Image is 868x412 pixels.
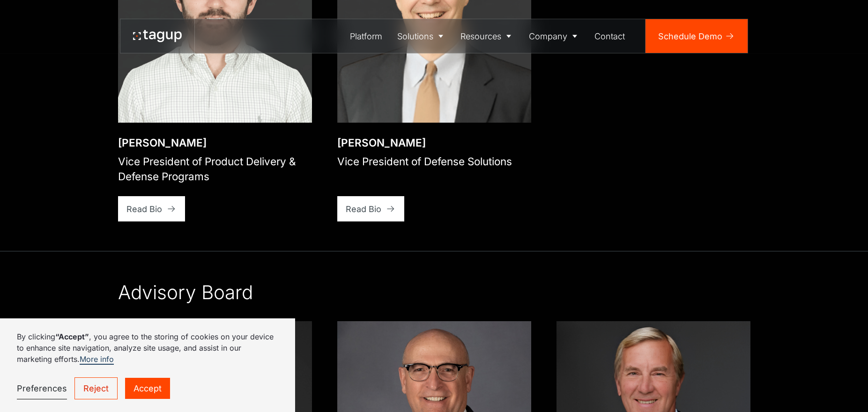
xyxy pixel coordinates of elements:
[587,19,633,53] a: Contact
[17,331,278,365] p: By clicking , you agree to the storing of cookies on your device to enhance site navigation, anal...
[118,281,253,304] h2: Advisory Board
[74,377,118,399] a: Reject
[343,19,390,53] a: Platform
[125,378,170,399] a: Accept
[594,30,625,43] div: Contact
[337,154,512,169] div: Vice President of Defense Solutions
[521,19,587,53] a: Company
[390,19,453,53] a: Solutions
[55,332,89,341] strong: “Accept”
[17,378,67,399] a: Preferences
[126,203,162,215] div: Read Bio
[337,135,512,150] div: [PERSON_NAME]
[658,30,722,43] div: Schedule Demo
[645,19,748,53] a: Schedule Demo
[118,196,185,221] a: Read Bio
[346,203,381,215] div: Read Bio
[337,196,405,221] a: Read Bio
[80,354,114,365] a: More info
[529,30,567,43] div: Company
[350,30,382,43] div: Platform
[118,154,312,184] div: Vice President of Product Delivery & Defense Programs
[397,30,433,43] div: Solutions
[453,19,522,53] a: Resources
[118,135,312,150] div: [PERSON_NAME]
[460,30,501,43] div: Resources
